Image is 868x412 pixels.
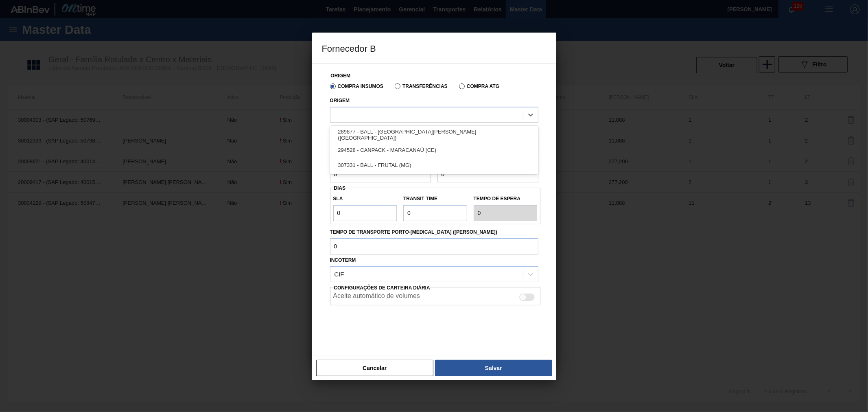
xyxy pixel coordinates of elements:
[435,360,552,376] button: Salvar
[395,83,448,89] label: Transferências
[330,83,383,89] label: Compra Insumos
[334,285,430,291] span: Configurações de Carteira Diária
[331,73,351,79] label: Origem
[330,226,538,238] label: Tempo de Transporte Porto-[MEDICAL_DATA] ([PERSON_NAME])
[459,83,499,89] label: Compra ATG
[334,185,346,191] span: Dias
[330,142,538,158] div: 294528 - CANPACK - MARACANAÚ (CE)
[335,271,344,278] div: CIF
[474,193,538,205] label: Tempo de espera
[437,125,538,136] label: Unidade de arredondamento
[330,127,538,142] div: 289877 - BALL - [GEOGRAPHIC_DATA][PERSON_NAME] ([GEOGRAPHIC_DATA])
[330,257,356,263] label: Incoterm
[330,158,538,173] div: 307331 - BALL - FRUTAL (MG)
[330,282,538,306] div: Essa configuração habilita a criação automática de composição de carga do lado do fornecedor caso...
[333,292,420,302] label: Aceite automático de volumes
[312,33,556,64] h3: Fornecedor B
[403,193,467,205] label: Transit Time
[330,98,350,103] label: Origem
[333,193,397,205] label: SLA
[316,360,434,376] button: Cancelar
